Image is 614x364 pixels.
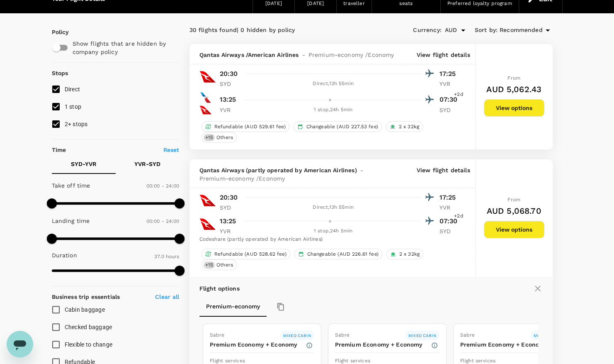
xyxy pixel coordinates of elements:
[52,293,120,300] strong: Business trip essentials
[484,221,544,238] button: View options
[201,121,289,132] div: Refundable (AUD 529.61 fee)
[65,306,105,313] span: Cabin baggage
[65,324,112,330] span: Checked baggage
[199,166,357,174] span: Qantas Airways (partly operated by American Airlines)
[304,251,382,258] span: Changeable (AUD 226.61 fee)
[220,227,240,235] p: YVR
[213,134,236,141] span: Others
[386,121,423,132] div: 2 x 32kg
[52,70,68,76] strong: Stops
[245,106,421,114] div: 1 stop , 24h 5min
[439,80,460,88] p: YVR
[65,103,82,110] span: 1 stop
[500,26,543,35] span: Recommended
[396,123,422,130] span: 2 x 32kg
[413,26,441,35] span: Currency :
[460,358,495,364] span: Flight services
[199,235,460,244] div: Codeshare (partly operated by American Airlines)
[199,284,240,293] p: Flight options
[220,95,236,105] p: 13:25
[335,332,350,338] span: Sabre
[199,216,216,232] img: QF
[210,358,245,364] span: Flight services
[7,331,33,357] iframe: Button to launch messaging window
[299,51,308,59] span: -
[199,68,216,85] img: QF
[439,216,460,226] p: 07:30
[52,251,77,259] p: Duration
[52,181,90,190] p: Take off time
[335,358,370,364] span: Flight services
[65,86,80,93] span: Direct
[534,332,561,339] p: Mixed cabin
[417,166,470,183] p: View flight details
[199,192,216,209] img: QF
[65,121,88,127] span: 2+ stops
[73,39,174,56] p: Show flights that are hidden by company policy
[220,69,238,79] p: 20:30
[457,24,469,36] button: Open
[52,217,90,225] p: Landing time
[199,297,267,317] button: Premium-economy
[65,341,113,348] span: Flexible to change
[220,106,240,114] p: YVR
[460,332,475,338] span: Sabre
[294,249,382,259] div: Changeable (AUD 226.61 fee)
[454,90,463,99] span: +2d
[245,227,421,235] div: 1 stop , 24h 5min
[199,51,299,59] span: Qantas Airways / American Airlines
[155,293,179,301] p: Clear all
[308,51,368,59] span: Premium-economy /
[71,160,97,168] p: SYD - YVR
[199,91,212,104] img: AA
[201,132,237,143] div: +15Others
[439,227,460,235] p: SYD
[259,174,285,183] span: Economy
[386,249,423,259] div: 2 x 32kg
[439,95,460,105] p: 07:30
[439,69,460,79] p: 17:25
[417,51,470,59] p: View flight details
[52,146,66,154] p: Time
[335,340,431,349] p: Premium Economy + Economy
[201,249,290,259] div: Refundable (AUD 528.62 fee)
[201,259,237,270] div: +15Others
[245,203,421,212] div: Direct , 13h 55min
[303,123,381,130] span: Changeable (AUD 227.53 fee)
[204,261,215,269] span: + 15
[189,26,371,35] div: 30 flights found | 0 hidden by policy
[146,183,180,189] span: 00:00 - 24:00
[52,28,59,36] p: Policy
[283,332,311,339] p: Mixed cabin
[199,104,212,116] img: QF
[211,123,289,130] span: Refundable (AUD 529.61 fee)
[210,340,306,349] p: Premium Economy + Economy
[199,174,259,183] span: Premium-economy /
[487,204,541,217] h6: AUD 5,068.70
[134,160,160,168] p: YVR - SYD
[220,80,240,88] p: SYD
[460,340,556,349] p: Premium Economy + Economy
[439,203,460,212] p: YVR
[204,134,215,141] span: + 15
[220,216,236,226] p: 13:25
[486,83,541,96] h6: AUD 5,062.43
[294,121,382,132] div: Changeable (AUD 227.53 fee)
[220,193,238,203] p: 20:30
[396,251,423,258] span: 2 x 32kg
[408,332,436,339] p: Mixed cabin
[245,80,421,88] div: Direct , 13h 55min
[507,197,520,203] span: From
[454,212,463,220] span: +2d
[368,51,394,59] span: Economy
[439,193,460,203] p: 17:25
[146,218,180,224] span: 00:00 - 24:00
[439,106,460,114] p: SYD
[507,75,520,81] span: From
[210,332,225,338] span: Sabre
[211,251,290,258] span: Refundable (AUD 528.62 fee)
[484,99,544,117] button: View options
[154,254,180,259] span: 37.0 hours
[220,203,240,212] p: SYD
[213,261,236,269] span: Others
